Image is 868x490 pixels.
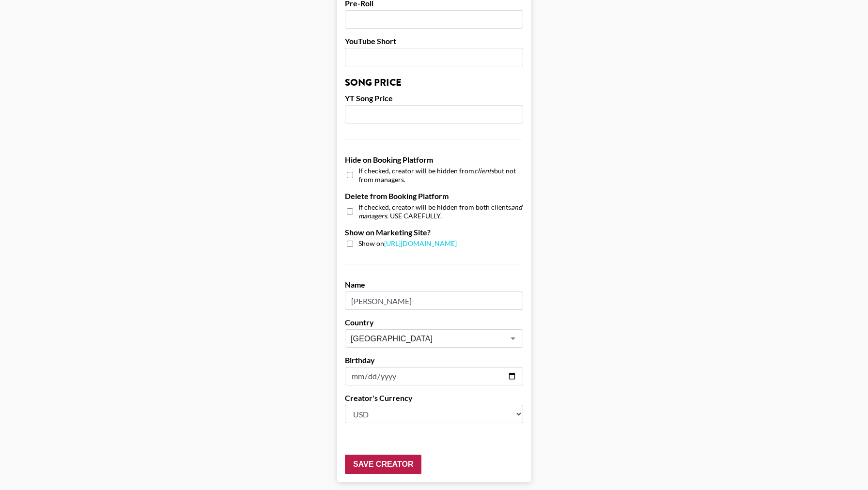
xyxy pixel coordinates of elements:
label: YT Song Price [345,93,523,103]
label: Show on Marketing Site? [345,228,523,237]
span: If checked, creator will be hidden from but not from managers. [358,167,523,184]
a: [URL][DOMAIN_NAME] [384,239,457,247]
em: clients [474,167,494,175]
label: YouTube Short [345,36,523,46]
em: and managers [358,203,522,220]
label: Birthday [345,355,523,365]
label: Delete from Booking Platform [345,191,523,201]
label: Creator's Currency [345,393,523,403]
span: If checked, creator will be hidden from both clients . USE CAREFULLY. [358,203,523,220]
label: Hide on Booking Platform [345,155,523,165]
label: Country [345,318,523,327]
h3: Song Price [345,78,523,88]
span: Show on [358,239,457,248]
button: Open [506,332,520,345]
label: Name [345,280,523,290]
input: Save Creator [345,455,421,474]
